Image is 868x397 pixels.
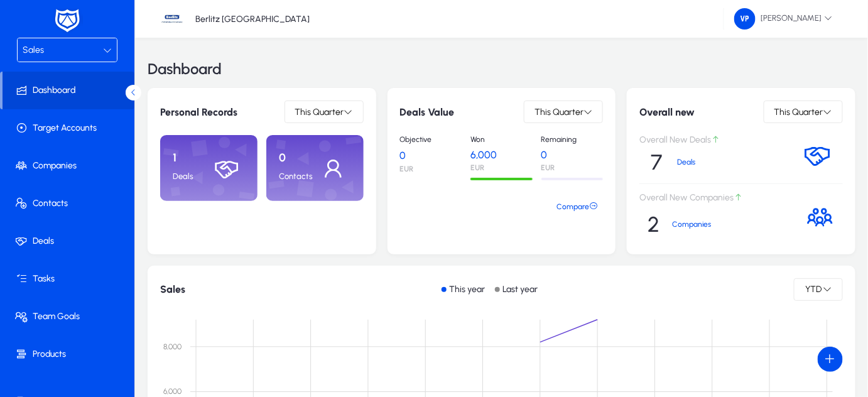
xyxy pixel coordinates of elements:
[3,273,137,285] span: Tasks
[285,101,364,123] button: This Quarter
[400,106,455,118] h6: Deals Value
[148,62,222,77] h3: Dashboard
[3,197,137,210] span: Contacts
[173,171,209,182] p: Deals
[774,107,823,117] span: This Quarter
[524,101,603,123] button: This Quarter
[279,151,315,165] p: 0
[195,14,310,24] p: Berlitz [GEOGRAPHIC_DATA]
[734,8,833,30] span: [PERSON_NAME]
[541,149,604,161] p: 0
[3,147,137,185] a: Companies
[3,122,137,134] span: Target Accounts
[639,106,695,118] h6: Overall new
[556,197,598,216] span: Compare
[3,222,137,260] a: Deals
[279,171,315,182] p: Contacts
[3,109,137,147] a: Target Accounts
[677,158,718,166] p: Deals
[160,7,184,31] img: 37.jpg
[541,163,604,172] p: EUR
[724,8,843,30] button: [PERSON_NAME]
[639,135,788,146] p: Overall New Deals
[163,342,182,351] text: 8,000
[3,335,137,373] a: Products
[400,135,462,144] p: Objective
[551,195,603,218] button: Compare
[648,212,660,237] p: 2
[651,150,662,175] p: 7
[23,45,44,55] span: Sales
[502,284,538,295] p: Last year
[534,107,583,117] span: This Quarter
[794,278,843,301] button: YTD
[3,185,137,222] a: Contacts
[541,135,604,144] p: Remaining
[160,283,185,295] h1: Sales
[470,163,533,172] p: EUR
[3,310,137,323] span: Team Goals
[470,135,533,144] p: Won
[400,150,462,162] p: 0
[3,348,137,361] span: Products
[400,165,462,174] p: EUR
[52,8,83,34] img: white-logo.png
[3,235,137,247] span: Deals
[672,220,728,229] p: Companies
[295,107,344,117] span: This Quarter
[805,284,823,295] span: YTD
[3,160,137,172] span: Companies
[160,106,237,118] h6: Personal Records
[173,151,209,165] p: 1
[639,193,793,204] p: Overall New Companies
[163,387,182,396] text: 6,000
[470,149,533,161] p: 6,000
[3,298,137,335] a: Team Goals
[449,284,485,295] p: This year
[764,101,843,123] button: This Quarter
[3,260,137,298] a: Tasks
[734,8,756,30] img: 174.png
[3,84,134,97] span: Dashboard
